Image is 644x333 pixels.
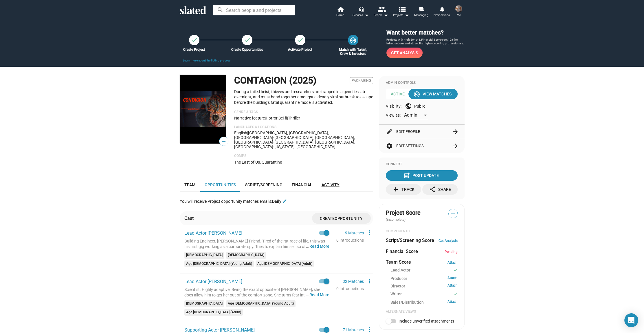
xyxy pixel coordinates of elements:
[353,12,369,19] div: Services
[273,144,274,149] span: ·
[447,300,458,305] a: Attach
[405,103,412,110] mat-icon: public
[386,248,418,254] dt: Financial Score
[390,267,410,274] span: Lead Actor
[377,5,386,13] mat-icon: people
[366,229,373,236] mat-icon: more_vert
[274,144,335,149] span: [US_STATE], [GEOGRAPHIC_DATA]
[386,89,414,99] span: Active
[386,310,458,314] div: Alternate Views
[234,74,316,87] h1: CONTAGION (2025)
[343,327,364,332] a: 71 Matches
[348,35,358,45] a: Match with Talent, Crew & Investors
[386,170,458,181] button: Post Update
[445,250,458,254] span: Pending
[320,216,335,221] span: Create
[414,12,428,19] span: Messaging
[386,128,393,135] mat-icon: edit
[434,12,450,19] span: Notifications
[180,75,226,144] img: CONTAGION (2025)
[234,89,373,105] p: During a failed heist, thieves and researchers are trapped in a genetics lab overnight, and must ...
[419,6,424,12] mat-icon: forum
[335,216,363,221] span: Opportunity
[454,291,458,297] mat-icon: check
[309,292,329,298] button: …Read More
[386,142,393,149] mat-icon: settings
[454,267,458,273] mat-icon: check
[278,116,287,120] span: Sci-fi
[303,292,309,298] span: …
[317,178,344,192] a: Activity
[386,229,458,234] div: COMPONENTS
[393,12,409,19] span: Projects
[343,279,364,284] a: 32 Matches
[351,6,371,19] button: Services
[374,12,388,19] div: People
[278,116,278,120] span: |
[390,276,407,281] span: Producer
[272,199,281,204] strong: Daily
[422,184,458,195] button: Share
[452,128,459,135] mat-icon: arrow_forward
[330,6,351,19] a: Home
[184,215,194,221] div: Cast
[390,300,424,305] span: Sales/Distribution
[226,252,266,259] mat-chip: [DEMOGRAPHIC_DATA]
[386,237,434,243] dt: Script/Screening Score
[184,230,242,236] span: Lead Actor [PERSON_NAME]
[226,300,296,307] mat-chip: Age [DEMOGRAPHIC_DATA] (Young Adult)
[413,91,420,97] mat-icon: wifi_tethering
[297,37,304,44] mat-icon: check
[184,238,329,249] div: Building Engineer. [PERSON_NAME] Friend. Tired of the rat-race of life, this was his first gig wo...
[447,283,458,289] a: Attach
[447,260,458,265] a: Attach
[287,178,317,192] a: Financial
[234,131,329,140] span: [GEOGRAPHIC_DATA], [GEOGRAPHIC_DATA], [GEOGRAPHIC_DATA]
[386,259,411,265] dt: Team Score
[457,12,461,19] span: Me
[273,135,274,140] span: ·
[336,237,364,243] div: 0 Introductions
[429,186,436,193] mat-icon: share
[366,278,373,285] mat-icon: more_vert
[303,244,309,249] span: …
[184,327,255,333] span: Supporting Actor [PERSON_NAME]
[408,89,458,99] button: View Matches
[234,135,355,144] span: [GEOGRAPHIC_DATA], [GEOGRAPHIC_DATA], [GEOGRAPHIC_DATA]
[350,77,373,84] span: Packaging
[247,131,248,135] span: |
[386,48,423,58] a: Get Analysis
[309,244,329,249] button: …Read More
[234,125,373,130] p: Languages & Locations
[281,48,319,52] div: Activate Project
[205,182,236,187] span: Opportunities
[200,178,241,192] a: Opportunities
[397,5,406,13] mat-icon: view_list
[322,182,340,187] span: Activity
[219,138,228,145] span: —
[234,110,373,115] p: Genre & Tags
[391,48,418,58] span: Get Analysis
[452,4,466,19] button: Jay ThompsonMe
[391,6,411,19] button: Projects
[382,12,389,19] mat-icon: arrow_drop_down
[449,210,457,218] span: —
[386,38,465,46] p: Projects with high Script & Financial Scores get 10x the introductions and attract the highest sc...
[334,48,372,56] div: Match with Talent, Crew & Investors
[184,300,224,307] mat-chip: [DEMOGRAPHIC_DATA]
[429,184,451,195] div: Share
[366,326,373,333] mat-icon: more_vert
[386,139,458,153] button: Edit Settings
[234,140,355,149] span: [GEOGRAPHIC_DATA], [GEOGRAPHIC_DATA], [GEOGRAPHIC_DATA]
[234,131,247,135] span: English
[350,37,357,44] mat-icon: wifi_tethering
[287,116,288,120] span: |
[624,313,638,327] div: Open Intercom Messenger
[386,209,421,217] span: Project Score
[273,140,274,144] span: ·
[447,276,458,281] a: Attach
[439,6,444,12] mat-icon: notifications
[392,184,414,195] div: Track
[241,178,287,192] a: Script/Screening
[184,260,254,267] mat-chip: Age [DEMOGRAPHIC_DATA] (Young Adult)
